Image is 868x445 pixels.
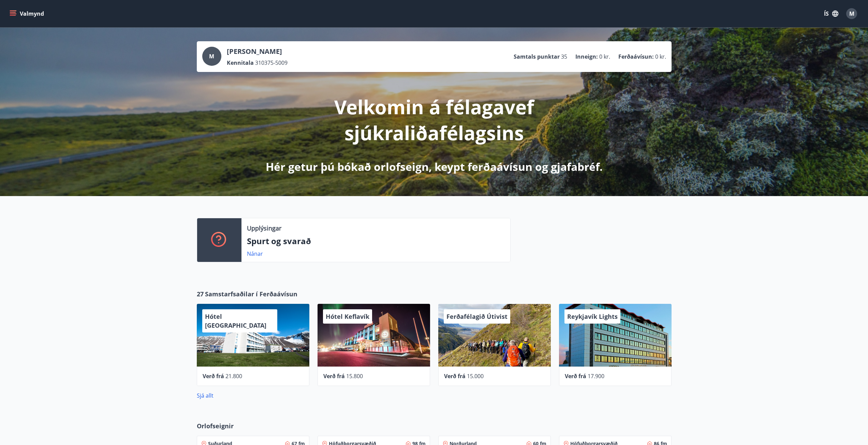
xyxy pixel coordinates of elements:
[467,372,484,380] span: 15.000
[225,372,242,380] span: 21.800
[849,10,854,17] span: M
[254,94,614,146] p: Velkomin á félagavef sjúkraliðafélagsins
[247,250,263,257] a: Nánar
[323,372,345,380] span: Verð frá
[588,372,604,380] span: 17.900
[203,372,224,380] span: Verð frá
[205,312,266,329] span: Hótel [GEOGRAPHIC_DATA]
[266,159,603,174] p: Hér getur þú bókað orlofseign, keypt ferðaávísun og gjafabréf.
[247,235,505,247] p: Spurt og svarað
[326,312,369,321] span: Hótel Keflavík
[346,372,363,380] span: 15.800
[197,290,204,298] span: 27
[567,312,618,321] span: Reykjavík Lights
[599,53,610,60] span: 0 kr.
[446,312,507,321] span: Ferðafélagið Útivist
[209,53,214,60] span: M
[197,421,234,430] span: Orlofseignir
[843,5,860,22] button: M
[618,53,654,60] p: Ferðaávísun :
[227,47,288,56] p: [PERSON_NAME]
[205,290,297,298] span: Samstarfsaðilar í Ferðaávísun
[565,372,586,380] span: Verð frá
[8,8,47,20] button: menu
[444,372,466,380] span: Verð frá
[227,59,254,66] p: Kennitala
[514,53,560,60] p: Samtals punktar
[247,224,281,233] p: Upplýsingar
[561,53,567,60] span: 35
[655,53,666,60] span: 0 kr.
[255,59,288,66] span: 310375-5009
[575,53,598,60] p: Inneign :
[820,8,842,20] button: ÍS
[197,392,214,399] a: Sjá allt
